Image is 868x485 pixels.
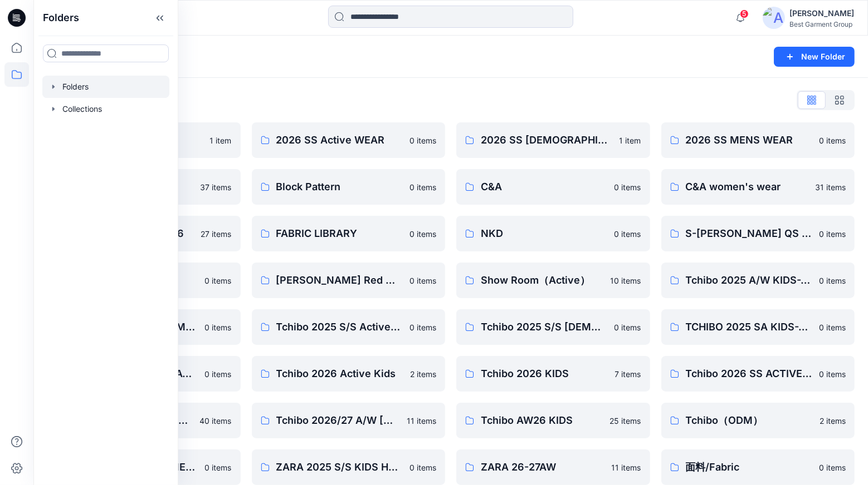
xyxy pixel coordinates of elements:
a: 2026 SS MENS WEAR0 items [661,122,855,158]
span: 5 [740,9,749,18]
p: 面料/Fabric [686,459,813,475]
p: 11 items [612,462,641,473]
a: FABRIC LIBRARY0 items [252,216,446,251]
p: Tchibo 2025 S/S Active-Wear [276,319,403,335]
p: ZARA 2025 S/S KIDS HOME [276,459,403,475]
p: C&A women's wear [686,179,809,195]
p: 0 items [409,462,436,473]
div: Best Garment Group [789,20,854,28]
p: 2026 SS [DEMOGRAPHIC_DATA] WEAR [481,132,613,148]
a: Tchibo 2025 S/S Active-Wear0 items [252,309,446,345]
p: 0 items [409,135,436,146]
p: NKD [481,226,608,241]
p: 0 items [409,275,436,286]
p: Tchibo 2026 SS ACTIVE-WEAR [686,366,813,382]
a: ZARA 26-27AW11 items [456,449,650,485]
p: FABRIC LIBRARY [276,226,403,241]
a: [PERSON_NAME] Red men0 items [252,263,446,298]
p: 31 items [815,181,846,193]
p: 10 items [611,275,641,286]
div: [PERSON_NAME] [789,7,854,20]
a: Tchibo 2026 SS ACTIVE-WEAR0 items [661,356,855,392]
p: 0 items [819,275,846,286]
p: Block Pattern [276,179,403,195]
p: Tchibo 2026 KIDS [481,366,608,382]
p: 11 items [407,415,436,427]
p: 0 items [205,275,232,286]
p: 2 items [820,415,846,427]
img: avatar [763,7,785,29]
p: 0 items [205,462,232,473]
p: 0 items [615,228,641,240]
p: 2026 SS MENS WEAR [686,132,813,148]
p: 0 items [819,462,846,473]
a: 2026 SS Active WEAR0 items [252,122,446,158]
a: Tchibo 2025 A/W KIDS-WEAR0 items [661,263,855,298]
p: C&A [481,179,608,195]
p: 0 items [819,368,846,380]
p: 0 items [615,181,641,193]
p: 0 items [819,135,846,146]
a: Block Pattern0 items [252,169,446,205]
a: Tchibo（ODM）2 items [661,403,855,438]
p: 27 items [201,228,232,240]
p: Tchibo 2026 Active Kids [276,366,404,382]
a: 面料/Fabric0 items [661,449,855,485]
p: 0 items [409,228,436,240]
p: Tchibo 2026/27 A/W [DEMOGRAPHIC_DATA]-WEAR [276,413,401,428]
a: ZARA 2025 S/S KIDS HOME0 items [252,449,446,485]
a: S-[PERSON_NAME] QS fahion0 items [661,216,855,251]
a: Show Room（Active）10 items [456,263,650,298]
p: 0 items [205,321,232,333]
a: Tchibo 2026 KIDS7 items [456,356,650,392]
p: 1 item [620,135,641,146]
p: 40 items [200,415,232,427]
p: 25 items [610,415,641,427]
a: Tchibo AW26 KIDS25 items [456,403,650,438]
p: 1 item [210,135,232,146]
p: 2 items [410,368,436,380]
p: 7 items [615,368,641,380]
p: Show Room（Active） [481,273,604,288]
p: 0 items [409,181,436,193]
p: S-[PERSON_NAME] QS fahion [686,226,813,241]
button: New Folder [774,47,855,67]
p: 37 items [201,181,232,193]
p: ZARA 26-27AW [481,459,605,475]
p: 0 items [819,228,846,240]
a: Tchibo 2025 S/S [DEMOGRAPHIC_DATA]-Wear0 items [456,309,650,345]
p: TCHIBO 2025 SA KIDS-WEAR [686,319,813,335]
p: 0 items [205,368,232,380]
a: Tchibo 2026 Active Kids2 items [252,356,446,392]
a: C&A women's wear31 items [661,169,855,205]
p: Tchibo 2025 S/S [DEMOGRAPHIC_DATA]-Wear [481,319,608,335]
p: [PERSON_NAME] Red men [276,273,403,288]
p: 0 items [819,321,846,333]
a: TCHIBO 2025 SA KIDS-WEAR0 items [661,309,855,345]
p: Tchibo（ODM） [686,413,813,428]
a: C&A0 items [456,169,650,205]
p: 0 items [615,321,641,333]
a: NKD0 items [456,216,650,251]
a: Tchibo 2026/27 A/W [DEMOGRAPHIC_DATA]-WEAR11 items [252,403,446,438]
p: 2026 SS Active WEAR [276,132,403,148]
p: Tchibo AW26 KIDS [481,413,603,428]
p: Tchibo 2025 A/W KIDS-WEAR [686,273,813,288]
p: 0 items [409,321,436,333]
a: 2026 SS [DEMOGRAPHIC_DATA] WEAR1 item [456,122,650,158]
